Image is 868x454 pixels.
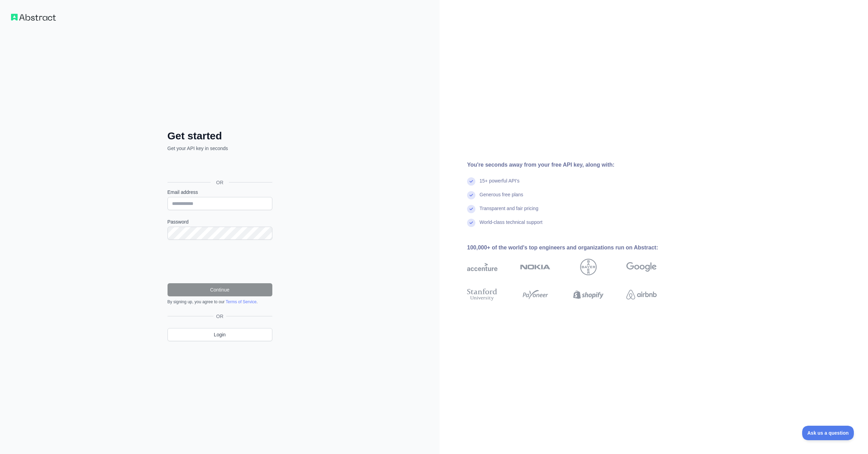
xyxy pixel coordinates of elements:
img: check mark [467,177,475,186]
img: nokia [520,259,551,275]
img: check mark [467,205,475,213]
h2: Get started [168,130,272,142]
div: Transparent and fair pricing [480,205,538,219]
img: google [626,259,657,275]
div: By signing up, you agree to our . [168,299,272,305]
span: OR [213,313,226,320]
img: check mark [467,219,475,227]
div: Generous free plans [480,191,523,205]
a: Terms of Service [226,299,256,304]
iframe: reCAPTCHA [168,248,272,275]
p: Get your API key in seconds [168,145,272,152]
iframe: Toggle Customer Support [802,426,854,440]
span: OR [211,179,229,186]
img: airbnb [626,287,657,302]
img: check mark [467,191,475,199]
label: Password [168,218,272,225]
a: Login [168,328,272,341]
img: payoneer [520,287,551,302]
div: World-class technical support [480,219,543,233]
img: bayer [580,259,597,275]
img: accenture [467,259,497,275]
img: Workflow [11,14,56,21]
img: stanford university [467,287,497,302]
div: 15+ powerful API's [480,177,519,191]
div: You're seconds away from your free API key, along with: [467,161,679,169]
div: 100,000+ of the world's top engineers and organizations run on Abstract: [467,244,679,252]
button: Continue [168,283,272,296]
label: Email address [168,189,272,196]
iframe: Sign in with Google Button [164,159,274,175]
img: shopify [573,287,604,302]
